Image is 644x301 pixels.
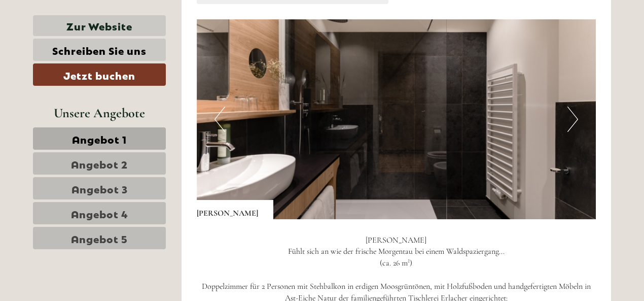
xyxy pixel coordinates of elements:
button: Next [567,107,578,132]
span: Angebot 4 [71,206,128,220]
button: Previous [214,107,225,132]
span: Angebot 1 [72,131,127,146]
span: Angebot 5 [71,231,128,245]
img: image [197,19,596,219]
span: Angebot 2 [71,156,128,171]
div: Unsere Angebote [33,104,166,122]
a: Zur Website [33,15,166,36]
a: Jetzt buchen [33,63,166,86]
div: [PERSON_NAME] [197,200,273,219]
span: Angebot 3 [71,181,128,195]
a: Schreiben Sie uns [33,39,166,61]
